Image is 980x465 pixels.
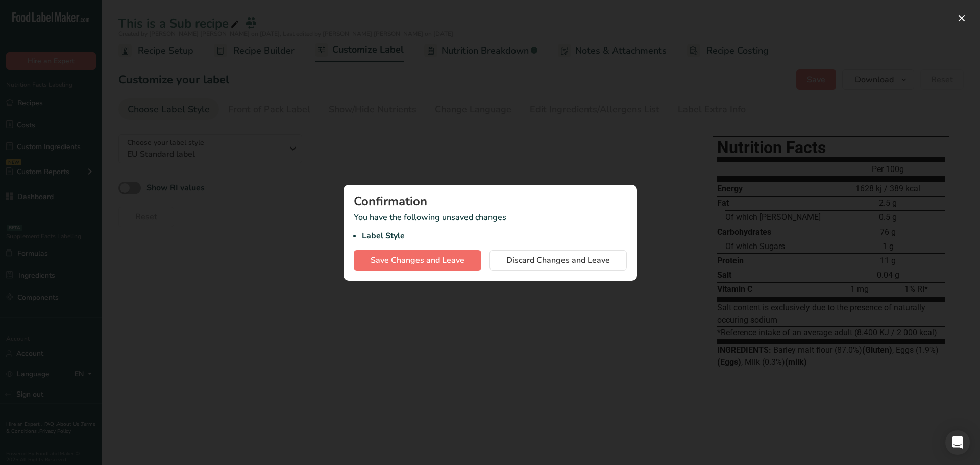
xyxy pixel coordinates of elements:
li: Label Style [362,230,627,242]
p: You have the following unsaved changes [354,211,627,242]
div: Open Intercom Messenger [945,430,970,455]
button: Discard Changes and Leave [489,250,627,271]
button: Save Changes and Leave [354,250,481,271]
div: Confirmation [354,195,627,207]
span: Discard Changes and Leave [506,254,610,266]
span: Save Changes and Leave [371,254,464,266]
